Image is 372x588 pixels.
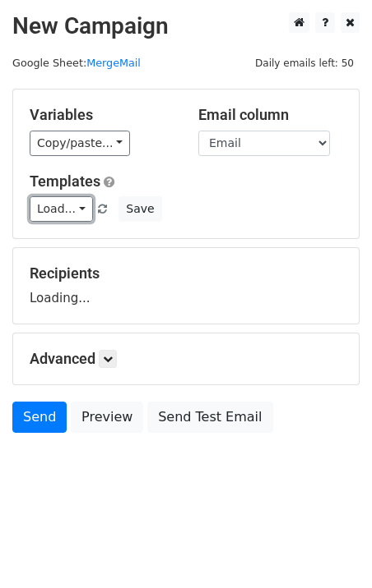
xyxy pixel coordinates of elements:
a: Copy/paste... [30,131,130,156]
h5: Variables [30,106,174,124]
a: Load... [30,196,93,222]
h5: Email column [198,106,342,124]
h2: New Campaign [12,12,360,40]
a: Preview [71,402,143,433]
small: Google Sheet: [12,57,141,69]
a: Templates [30,172,100,190]
button: Save [119,196,161,222]
h5: Advanced [30,350,342,368]
h5: Recipients [30,264,342,283]
span: Daily emails left: 50 [249,54,360,72]
div: Loading... [30,264,342,307]
a: MergeMail [86,57,141,69]
a: Send Test Email [147,402,272,433]
a: Daily emails left: 50 [249,57,360,69]
a: Send [12,402,67,433]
